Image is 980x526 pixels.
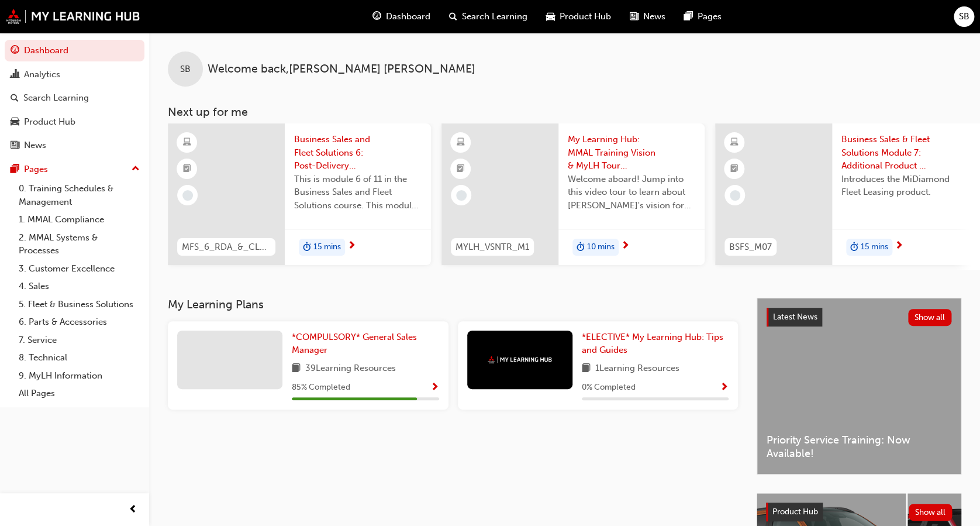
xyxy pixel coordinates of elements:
span: Latest News [773,312,817,322]
span: next-icon [347,241,356,252]
span: learningResourceType_ELEARNING-icon [730,135,739,150]
span: car-icon [11,117,19,128]
span: SB [959,10,969,23]
a: Product Hub [5,111,144,133]
a: 3. Customer Excellence [14,260,144,278]
span: pages-icon [684,9,693,24]
span: search-icon [11,93,19,104]
a: MFS_6_RDA_&_CLAIMBusiness Sales and Fleet Solutions 6: Post-Delivery Financial ClaimsThis is modu... [168,123,431,265]
span: Dashboard [386,10,430,23]
button: Show all [908,309,952,326]
span: news-icon [11,140,19,151]
div: Pages [24,163,48,176]
span: 15 mins [313,240,341,254]
a: 2. MMAL Systems & Processes [14,229,144,260]
div: News [24,139,46,152]
span: 15 mins [861,240,888,254]
a: Latest NewsShow allPriority Service Training: Now Available! [757,298,961,475]
button: Show all [909,504,953,521]
span: news-icon [630,9,639,24]
img: mmal [6,9,140,24]
button: Show Progress [720,380,729,395]
button: Show Progress [430,380,439,395]
button: DashboardAnalyticsSearch LearningProduct HubNews [5,37,144,159]
span: 0 % Completed [582,381,636,394]
span: *COMPULSORY* General Sales Manager [292,332,417,356]
a: 4. Sales [14,277,144,295]
span: Product Hub [560,10,611,23]
span: 1 Learning Resources [595,362,679,376]
span: search-icon [449,9,457,24]
a: 1. MMAL Compliance [14,211,144,229]
a: 9. MyLH Information [14,367,144,385]
span: 39 Learning Resources [305,362,396,376]
span: Business Sales and Fleet Solutions 6: Post-Delivery Financial Claims [294,133,422,173]
span: Show Progress [430,383,439,393]
span: learningRecordVerb_NONE-icon [182,190,193,201]
span: MFS_6_RDA_&_CLAIM [182,240,271,254]
span: This is module 6 of 11 in the Business Sales and Fleet Solutions course. This module covers the p... [294,173,422,212]
button: Pages [5,159,144,180]
span: car-icon [546,9,555,24]
a: news-iconNews [620,5,675,29]
span: MYLH_VSNTR_M1 [456,240,529,254]
span: Pages [698,10,722,23]
span: booktick-icon [183,161,191,177]
a: guage-iconDashboard [363,5,440,29]
span: BSFS_M07 [729,240,772,254]
a: search-iconSearch Learning [440,5,537,29]
span: pages-icon [11,164,19,175]
button: SB [954,6,974,27]
a: *COMPULSORY* General Sales Manager [292,331,439,357]
span: Priority Service Training: Now Available! [767,434,951,460]
a: Latest NewsShow all [767,308,951,326]
a: News [5,135,144,156]
span: booktick-icon [457,161,465,177]
span: My Learning Hub: MMAL Training Vision & MyLH Tour (Elective) [568,133,695,173]
span: book-icon [292,362,301,376]
span: Business Sales & Fleet Solutions Module 7: Additional Product – MiDiamond Fleet Leasing [841,133,969,173]
span: duration-icon [303,240,311,255]
a: Product HubShow all [766,503,952,521]
span: News [643,10,665,23]
span: Welcome aboard! Jump into this video tour to learn about [PERSON_NAME]'s vision for your learning... [568,173,695,212]
a: 7. Service [14,331,144,349]
span: next-icon [895,241,903,252]
span: prev-icon [129,503,137,517]
div: Analytics [24,68,60,81]
span: *ELECTIVE* My Learning Hub: Tips and Guides [582,332,723,356]
a: 8. Technical [14,349,144,367]
span: chart-icon [11,70,19,80]
a: 6. Parts & Accessories [14,313,144,331]
a: car-iconProduct Hub [537,5,620,29]
a: Analytics [5,64,144,85]
a: pages-iconPages [675,5,731,29]
span: duration-icon [850,240,858,255]
span: Introduces the MiDiamond Fleet Leasing product. [841,173,969,199]
span: Product Hub [772,507,818,517]
div: Search Learning [23,91,89,105]
h3: Next up for me [149,105,980,119]
span: learningRecordVerb_NONE-icon [456,190,467,201]
a: 0. Training Schedules & Management [14,180,144,211]
span: guage-icon [11,46,19,56]
a: 5. Fleet & Business Solutions [14,295,144,314]
a: *ELECTIVE* My Learning Hub: Tips and Guides [582,331,729,357]
img: mmal [488,356,552,363]
span: guage-icon [372,9,381,24]
span: learningRecordVerb_NONE-icon [730,190,740,201]
a: MYLH_VSNTR_M1My Learning Hub: MMAL Training Vision & MyLH Tour (Elective)Welcome aboard! Jump int... [441,123,705,265]
span: Show Progress [720,383,729,393]
span: duration-icon [577,240,585,255]
span: booktick-icon [730,161,739,177]
span: up-icon [132,161,140,177]
div: Product Hub [24,115,75,129]
span: Welcome back , [PERSON_NAME] [PERSON_NAME] [208,63,475,76]
a: BSFS_M07Business Sales & Fleet Solutions Module 7: Additional Product – MiDiamond Fleet LeasingIn... [715,123,978,265]
span: SB [180,63,191,76]
span: book-icon [582,362,591,376]
span: next-icon [621,241,630,252]
a: Dashboard [5,40,144,61]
